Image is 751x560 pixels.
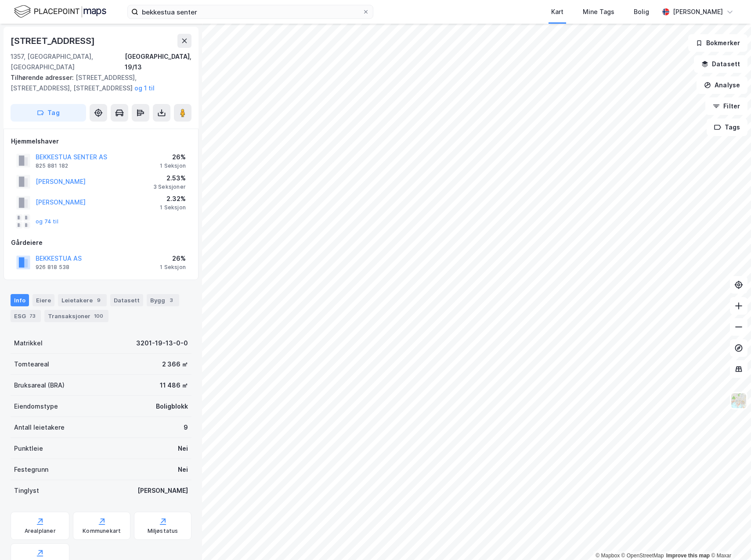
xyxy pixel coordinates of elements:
[160,194,186,204] div: 2.32%
[634,7,649,17] div: Bolig
[705,97,747,115] button: Filter
[694,55,747,73] button: Datasett
[14,485,39,496] div: Tinglyst
[11,310,41,322] div: ESG
[167,296,176,305] div: 3
[11,34,97,48] div: [STREET_ADDRESS]
[160,264,186,271] div: 1 Seksjon
[11,104,86,122] button: Tag
[32,294,54,306] div: Eiere
[110,294,143,306] div: Datasett
[621,553,664,559] a: OpenStreetMap
[688,34,747,52] button: Bokmerker
[673,7,723,17] div: [PERSON_NAME]
[160,380,188,391] div: 11 486 ㎡
[148,528,178,535] div: Miljøstatus
[136,338,188,348] div: 3201-19-13-0-0
[707,518,751,560] div: Kontrollprogram for chat
[11,237,191,248] div: Gårdeiere
[138,5,362,18] input: Søk på adresse, matrikkel, gårdeiere, leietakere eller personer
[730,392,747,409] img: Z
[44,310,108,322] div: Transaksjoner
[14,338,43,348] div: Matrikkel
[178,443,188,454] div: Nei
[666,553,710,559] a: Improve this map
[11,74,76,81] span: Tilhørende adresser:
[14,380,65,391] div: Bruksareal (BRA)
[14,443,43,454] div: Punktleie
[25,528,56,535] div: Arealplaner
[160,253,186,264] div: 26%
[11,136,191,147] div: Hjemmelshaver
[125,51,191,72] div: [GEOGRAPHIC_DATA], 19/13
[156,401,188,412] div: Boligblokk
[36,264,69,271] div: 926 818 538
[11,294,29,306] div: Info
[178,464,188,475] div: Nei
[14,401,58,412] div: Eiendomstype
[184,422,188,433] div: 9
[162,359,188,370] div: 2 366 ㎡
[160,152,186,162] div: 26%
[94,296,103,305] div: 9
[14,464,48,475] div: Festegrunn
[147,294,179,306] div: Bygg
[160,162,186,169] div: 1 Seksjon
[11,72,184,93] div: [STREET_ADDRESS], [STREET_ADDRESS], [STREET_ADDRESS]
[707,118,747,136] button: Tags
[153,173,186,183] div: 2.53%
[14,359,49,370] div: Tomteareal
[707,518,751,560] iframe: Chat Widget
[160,204,186,211] div: 1 Seksjon
[583,7,614,17] div: Mine Tags
[11,51,125,72] div: 1357, [GEOGRAPHIC_DATA], [GEOGRAPHIC_DATA]
[697,76,747,94] button: Analyse
[153,183,186,190] div: 3 Seksjoner
[14,4,106,19] img: logo.f888ab2527a4732fd821a326f86c7f29.svg
[596,553,620,559] a: Mapbox
[137,485,188,496] div: [PERSON_NAME]
[551,7,563,17] div: Kart
[14,422,65,433] div: Antall leietakere
[92,312,105,320] div: 100
[36,162,68,169] div: 825 881 182
[58,294,107,306] div: Leietakere
[83,528,121,535] div: Kommunekart
[28,312,37,320] div: 73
